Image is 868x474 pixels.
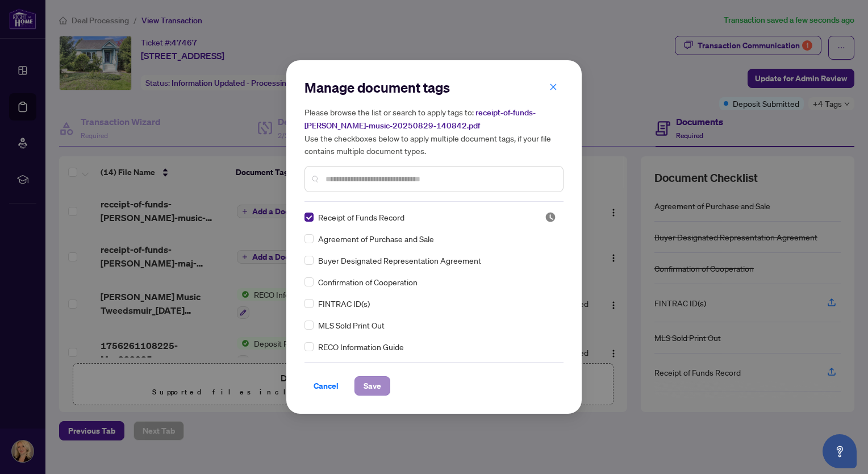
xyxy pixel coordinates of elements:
span: Pending Review [545,211,556,223]
span: Receipt of Funds Record [318,211,404,223]
button: Open asap [823,434,857,468]
span: RECO Information Guide [318,340,404,353]
img: status [545,211,556,223]
span: close [549,83,557,91]
span: Confirmation of Cooperation [318,276,418,288]
span: Save [364,377,381,395]
span: Agreement of Purchase and Sale [318,232,434,245]
span: Cancel [314,377,339,395]
span: Buyer Designated Representation Agreement [318,254,481,267]
span: MLS Sold Print Out [318,319,385,331]
button: Save [354,376,390,396]
h5: Please browse the list or search to apply tags to: Use the checkboxes below to apply multiple doc... [304,106,564,157]
button: Cancel [304,376,348,396]
span: FINTRAC ID(s) [318,297,370,310]
h2: Manage document tags [304,78,564,97]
